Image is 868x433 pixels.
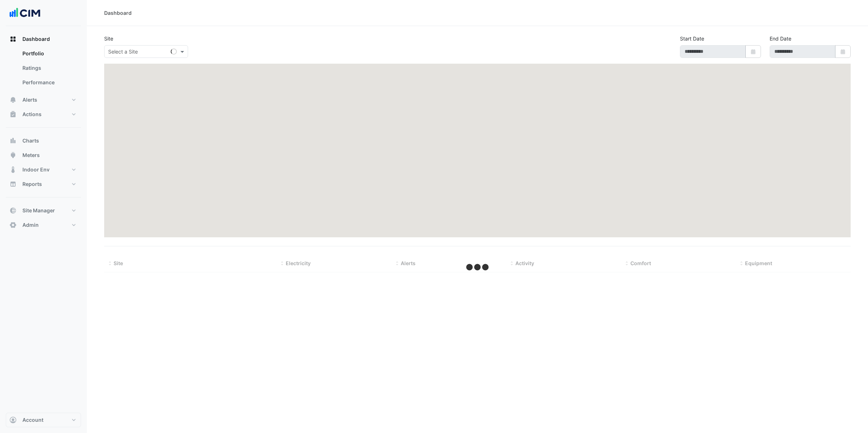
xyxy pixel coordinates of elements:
img: Company Logo [9,6,41,20]
span: Electricity [286,260,311,266]
div: Dashboard [6,46,81,93]
label: Start Date [680,35,704,42]
button: Dashboard [6,32,81,46]
span: Actions [22,111,42,118]
button: Site Manager [6,203,81,218]
label: Site [104,35,113,42]
span: Account [22,416,43,424]
span: Comfort [630,260,651,266]
button: Charts [6,133,81,148]
span: Equipment [745,260,772,266]
app-icon: Reports [9,181,17,188]
button: Alerts [6,93,81,107]
span: Charts [22,137,39,144]
a: Performance [17,75,81,90]
div: Dashboard [104,9,132,17]
button: Account [6,413,81,427]
span: Dashboard [22,35,50,43]
app-icon: Alerts [9,96,17,103]
button: Indoor Env [6,162,81,177]
span: Alerts [401,260,416,266]
span: Activity [515,260,534,266]
span: Meters [22,152,40,159]
span: Site Manager [22,207,55,214]
button: Admin [6,218,81,232]
button: Meters [6,148,81,162]
span: Alerts [22,96,37,103]
app-icon: Charts [9,137,17,144]
app-icon: Meters [9,152,17,159]
span: Admin [22,221,39,229]
button: Reports [6,177,81,191]
app-icon: Actions [9,111,17,118]
app-icon: Site Manager [9,207,17,214]
span: Indoor Env [22,166,50,173]
button: Actions [6,107,81,122]
a: Portfolio [17,46,81,61]
span: Site [114,260,123,266]
a: Ratings [17,61,81,75]
app-icon: Indoor Env [9,166,17,173]
app-icon: Admin [9,221,17,229]
label: End Date [770,35,791,42]
span: Reports [22,181,42,188]
app-icon: Dashboard [9,35,17,43]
